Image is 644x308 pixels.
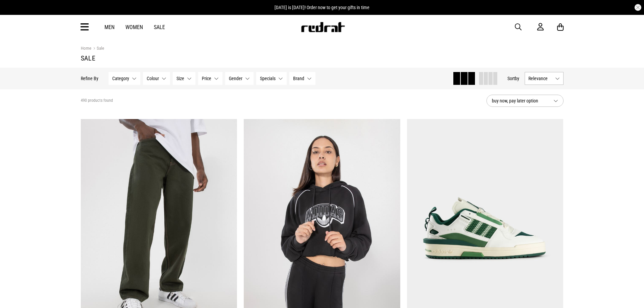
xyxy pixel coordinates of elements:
[202,76,211,81] span: Price
[81,54,564,62] h1: Sale
[260,76,276,81] span: Specials
[525,72,564,85] button: Relevance
[173,72,195,85] button: Size
[528,76,552,81] span: Relevance
[125,24,143,30] a: Women
[154,24,165,30] a: Sale
[256,72,287,85] button: Specials
[515,76,519,81] span: by
[289,72,315,85] button: Brand
[147,76,159,81] span: Colour
[104,24,115,30] a: Men
[507,74,519,82] button: Sortby
[301,22,345,32] img: Redrat logo
[112,76,129,81] span: Category
[81,76,98,81] p: Refine By
[486,95,564,107] button: buy now, pay later option
[198,72,222,85] button: Price
[176,76,184,81] span: Size
[91,46,104,52] a: Sale
[229,76,242,81] span: Gender
[81,46,91,51] a: Home
[293,76,304,81] span: Brand
[143,72,170,85] button: Colour
[109,72,140,85] button: Category
[275,5,369,10] span: [DATE] is [DATE]! Order now to get your gifts in time
[492,97,548,105] span: buy now, pay later option
[81,98,113,103] span: 490 products found
[225,72,254,85] button: Gender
